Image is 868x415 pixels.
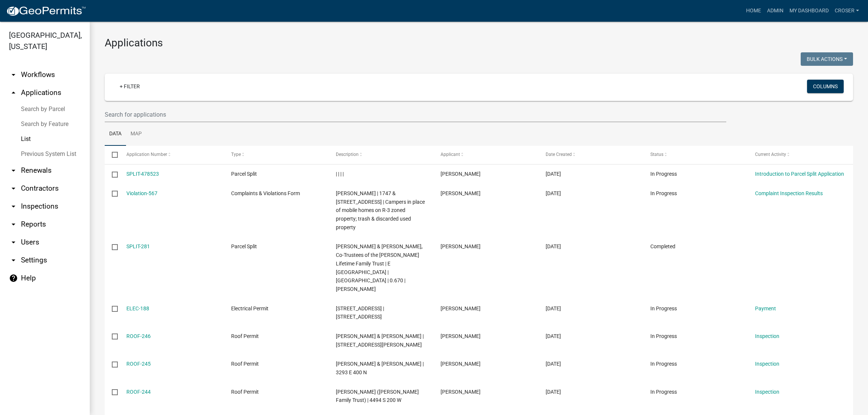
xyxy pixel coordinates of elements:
a: Complaint Inspection Results [755,190,823,196]
a: SPLIT-281 [126,243,150,249]
span: Jeff Howard [441,243,481,249]
span: In Progress [650,171,677,177]
span: In Progress [650,333,677,339]
span: John & Shirley Gretzinger | 1493 W BLAIR PIKE [336,333,424,348]
a: Map [126,122,146,146]
i: arrow_drop_down [9,220,18,229]
span: 09/12/2025 [546,389,561,395]
a: Inspection [755,361,779,367]
span: In Progress [650,361,677,367]
span: In Progress [650,305,677,311]
a: Introduction to Parcel Split Application [755,171,844,177]
span: Parcel Split [231,171,257,177]
span: Herbert Parsons [441,361,481,367]
i: help [9,274,18,283]
datatable-header-cell: Date Created [538,146,643,164]
span: 09/15/2025 [546,190,561,196]
a: My Dashboard [786,4,832,18]
span: Roof Permit [231,333,259,339]
a: Admin [764,4,786,18]
span: Herbert Parsons [441,389,481,395]
span: 1297 N Paw Paw Pike | 1359 N PAW PAW PIKE [336,305,384,320]
i: arrow_drop_down [9,184,18,193]
span: Roof Permit [231,361,259,367]
span: Thomas Poland [441,305,481,311]
button: Columns [807,80,844,93]
span: Description [336,152,359,157]
span: In Progress [650,190,677,196]
i: arrow_drop_down [9,238,18,247]
a: Inspection [755,389,779,395]
a: Inspection [755,333,779,339]
a: Violation-567 [126,190,157,196]
span: Complaints & Violations Form [231,190,300,196]
a: SPLIT-478523 [126,171,159,177]
span: Charles R. Bellar & Kimberly M. Wynkoop, Co-Trustees of the Russell G. Bellar Lifetime Family Tru... [336,243,423,292]
span: 09/15/2025 [546,243,561,249]
a: + Filter [114,80,146,93]
span: James & Judith Tracey | 3293 E 400 N [336,361,424,375]
span: Completed [650,243,675,249]
datatable-header-cell: Description [329,146,433,164]
datatable-header-cell: Current Activity [748,146,853,164]
datatable-header-cell: Application Number [119,146,224,164]
span: Gary Williams (Williams Family Trust) | 4494 S 200 W [336,389,419,403]
span: Parcel Split [231,243,257,249]
span: Megan Gipson [441,190,481,196]
input: Search for applications [105,107,726,122]
a: Data [105,122,126,146]
span: Electrical Permit [231,305,269,311]
i: arrow_drop_up [9,88,18,97]
span: | | | | [336,171,344,177]
a: croser [832,4,862,18]
datatable-header-cell: Applicant [433,146,538,164]
span: Current Activity [755,152,786,157]
span: Herbert Parsons [441,333,481,339]
datatable-header-cell: Status [643,146,748,164]
span: Type [231,152,241,157]
span: 09/12/2025 [546,305,561,311]
a: ROOF-244 [126,389,151,395]
a: ROOF-245 [126,361,151,367]
i: arrow_drop_down [9,166,18,175]
span: Applicant [441,152,460,157]
a: Payment [755,305,776,311]
button: Bulk Actions [801,52,853,66]
a: ROOF-246 [126,333,151,339]
i: arrow_drop_down [9,70,18,79]
span: 09/12/2025 [546,333,561,339]
span: In Progress [650,389,677,395]
i: arrow_drop_down [9,256,18,265]
i: arrow_drop_down [9,202,18,211]
datatable-header-cell: Type [224,146,329,164]
span: 09/15/2025 [546,171,561,177]
h3: Applications [105,37,853,49]
span: Greg [441,171,481,177]
span: 09/12/2025 [546,361,561,367]
span: Roof Permit [231,389,259,395]
span: Wallace, Wanda | 1747 & 1839 W. OLD STONE RD | Campers in place of mobile homes on R-3 zoned prop... [336,190,425,230]
a: Home [743,4,764,18]
datatable-header-cell: Select [105,146,119,164]
a: ELEC-188 [126,305,149,311]
span: Application Number [126,152,167,157]
span: Status [650,152,663,157]
span: Date Created [546,152,572,157]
